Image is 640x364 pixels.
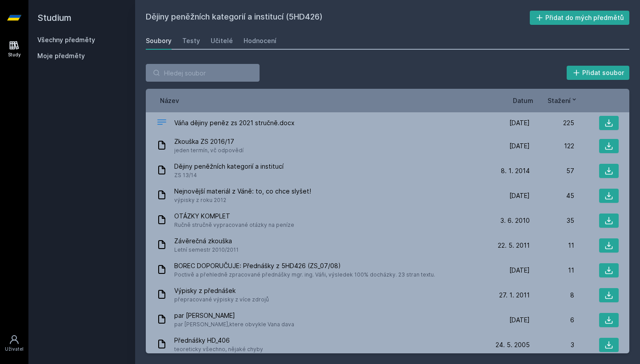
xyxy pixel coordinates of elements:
[513,96,533,105] button: Datum
[5,346,24,352] div: Uživatel
[509,142,530,150] span: [DATE]
[174,311,294,320] span: par [PERSON_NAME]
[2,330,27,357] a: Uživatel
[2,36,27,63] a: Study
[530,340,574,349] div: 3
[530,11,630,25] button: Přidat do mých předmětů
[498,241,530,250] span: 22. 5. 2011
[244,36,276,45] div: Hodnocení
[174,261,435,270] span: BOREC DOPORUČUJE: Přednášky z 5HD426 (ZS_07/08)
[530,119,574,127] div: 225
[160,96,179,105] button: Název
[496,340,530,349] span: 24. 5. 2005
[37,36,95,44] a: Všechny předměty
[37,51,85,60] span: Moje předměty
[509,316,530,324] span: [DATE]
[174,171,284,180] span: ZS 13/14
[174,119,295,127] span: Váňa dějiny peněz zs 2021 stručně.docx
[530,216,574,225] div: 35
[244,32,276,50] a: Hodnocení
[174,237,239,245] span: Závěrečná zkouška
[156,117,167,130] div: DOCX
[509,266,530,275] span: [DATE]
[530,291,574,300] div: 8
[174,286,269,295] span: Výpisky z přednášek
[174,146,244,155] span: jeden termín, vč odpovědí
[530,191,574,200] div: 45
[174,212,294,221] span: OTÁZKY KOMPLET
[182,36,200,45] div: Testy
[509,191,530,200] span: [DATE]
[146,32,172,50] a: Soubory
[174,196,311,205] span: výpisky z roku 2012
[530,142,574,150] div: 122
[174,162,284,171] span: Dějiny peněžních kategorií a institucí
[174,270,435,279] span: Poctivě a přehledně zpracované přednášky mgr. ing. Váňi, výsledek 100% docházky. 23 stran textu.
[501,166,530,175] span: 8. 1. 2014
[146,64,260,82] input: Hledej soubor
[509,119,530,127] span: [DATE]
[567,66,630,80] button: Přidat soubor
[548,96,578,105] button: Stažení
[530,166,574,175] div: 57
[174,245,239,254] span: Letní semestr 2010/2011
[182,32,200,50] a: Testy
[211,32,233,50] a: Učitelé
[174,295,269,304] span: přepracované výpisky z více zdrojů
[530,266,574,275] div: 11
[174,345,263,354] span: teoreticky všechno, nějaké chyby
[8,51,21,58] div: Study
[499,291,530,300] span: 27. 1. 2011
[174,336,263,345] span: Přednášky HD_406
[174,137,244,146] span: Zkouška ZS 2016/17
[174,320,294,329] span: par [PERSON_NAME],ktere obvykle Vana dava
[548,96,571,105] span: Stažení
[530,241,574,250] div: 11
[146,36,172,45] div: Soubory
[174,221,294,229] span: Ručně stručně vypracované otázky na peníze
[211,36,233,45] div: Učitelé
[146,11,530,25] h2: Dějiny peněžních kategorií a institucí (5HD426)
[530,316,574,324] div: 6
[500,216,530,225] span: 3. 6. 2010
[174,187,311,196] span: Nejnovější materiál z Váně: to, co chce slyšet!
